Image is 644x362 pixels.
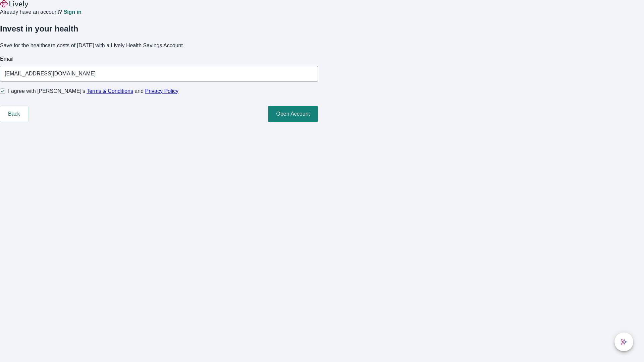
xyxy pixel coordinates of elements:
a: Sign in [63,9,81,15]
a: Terms & Conditions [87,88,133,94]
button: chat [614,333,633,351]
span: I agree with [PERSON_NAME]’s and [8,87,178,95]
a: Privacy Policy [145,88,179,94]
svg: Lively AI Assistant [621,339,627,345]
button: Open Account [268,106,318,122]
